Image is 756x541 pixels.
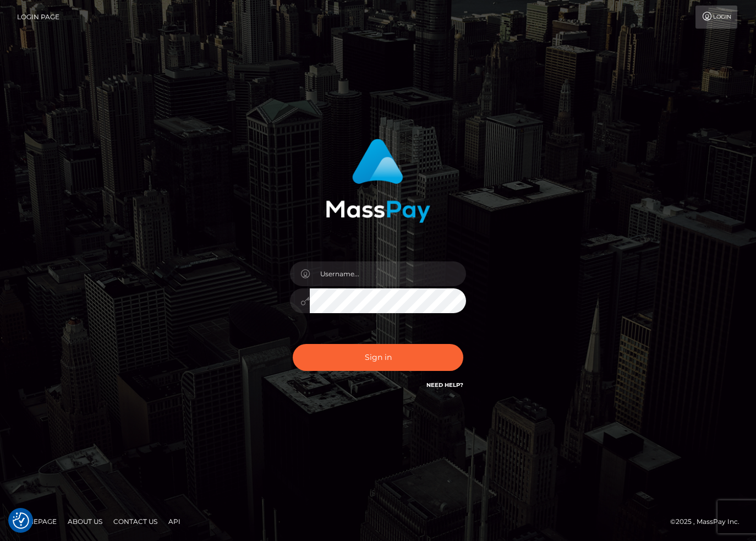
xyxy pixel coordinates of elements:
button: Sign in [293,344,463,371]
a: Login [695,6,737,29]
a: API [164,513,185,530]
a: Login Page [17,6,59,29]
a: Homepage [12,513,61,530]
div: © 2025 , MassPay Inc. [670,516,748,528]
img: MassPay Login [326,139,430,223]
input: Username... [310,261,466,286]
a: About Us [63,513,107,530]
a: Need Help? [426,381,463,389]
img: Revisit consent button [13,512,29,529]
a: Contact Us [109,513,162,530]
button: Consent Preferences [13,512,29,529]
